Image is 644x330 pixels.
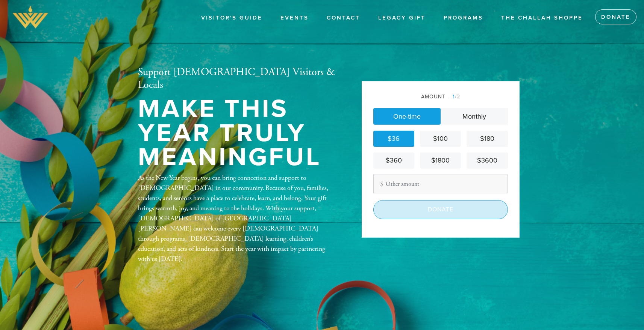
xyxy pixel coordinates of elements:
a: $36 [373,131,414,147]
a: $360 [373,152,414,169]
div: $1800 [423,155,458,166]
a: Legacy Gift [373,11,431,25]
a: Visitor's Guide [195,11,268,25]
a: The Challah Shoppe [496,11,588,25]
a: $100 [420,131,461,147]
a: One-time [373,108,441,125]
a: $1800 [420,152,461,169]
a: Programs [438,11,489,25]
h2: Support [DEMOGRAPHIC_DATA] Visitors & Locals [138,66,337,91]
div: $180 [470,134,505,144]
a: $3600 [467,152,508,169]
input: Other amount [373,175,508,193]
div: $100 [423,134,458,144]
img: A10802_Chabad_Logo_AP%20%285%29%20-%20Edited.png [11,4,50,31]
input: Donate [373,200,508,219]
div: $3600 [470,155,505,166]
a: $180 [467,131,508,147]
div: As the New Year begins, you can bring connection and support to [DEMOGRAPHIC_DATA] in our communi... [138,173,337,264]
a: Contact [321,11,366,25]
span: /2 [448,93,460,100]
span: 1 [453,93,455,100]
h1: Make This Year Truly Meaningful [138,97,337,170]
div: Amount [373,93,508,101]
a: Monthly [441,108,508,125]
a: Events [275,11,314,25]
a: Donate [595,9,636,24]
div: $36 [376,134,411,144]
div: $360 [376,155,411,166]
